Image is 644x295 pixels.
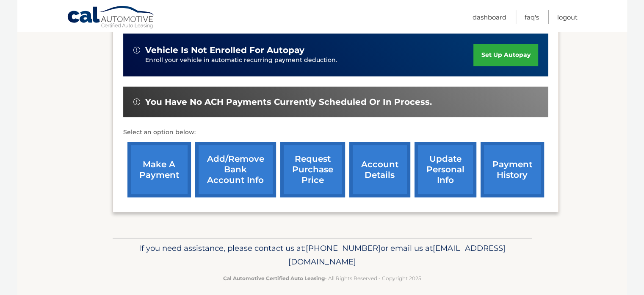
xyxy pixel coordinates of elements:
[288,243,506,267] span: [EMAIL_ADDRESS][DOMAIN_NAME]
[557,10,578,24] a: Logout
[133,98,140,105] img: alert-white.svg
[280,142,345,197] a: request purchase price
[67,6,156,30] a: Cal Automotive
[127,142,191,197] a: make a payment
[223,275,325,281] strong: Cal Automotive Certified Auto Leasing
[145,56,474,65] p: Enroll your vehicle in automatic recurring payment deduction.
[195,142,276,197] a: Add/Remove bank account info
[145,97,432,107] span: You have no ACH payments currently scheduled or in process.
[133,47,140,53] img: alert-white.svg
[145,45,304,56] span: vehicle is not enrolled for autopay
[123,127,548,138] p: Select an option below:
[349,142,410,197] a: account details
[473,10,506,24] a: Dashboard
[481,142,544,197] a: payment history
[525,10,539,24] a: FAQ's
[118,274,526,283] p: - All Rights Reserved - Copyright 2025
[473,44,538,66] a: set up autopay
[415,142,476,197] a: update personal info
[118,242,526,269] p: If you need assistance, please contact us at: or email us at
[306,243,381,253] span: [PHONE_NUMBER]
